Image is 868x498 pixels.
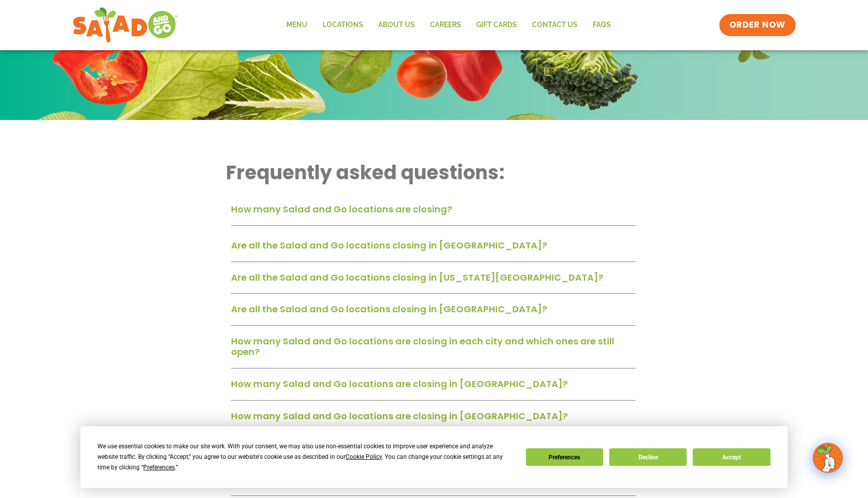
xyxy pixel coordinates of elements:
[143,464,175,471] span: Preferences
[231,410,568,422] a: How many Salad and Go locations are closing in [GEOGRAPHIC_DATA]?
[231,303,547,315] a: Are all the Salad and Go locations closing in [GEOGRAPHIC_DATA]?
[231,375,635,401] div: How many Salad and Go locations are closing in [GEOGRAPHIC_DATA]?
[231,378,568,390] a: How many Salad and Go locations are closing in [GEOGRAPHIC_DATA]?
[279,14,315,37] a: Menu
[80,426,788,488] div: Cookie Consent Prompt
[346,453,382,460] span: Cookie Policy
[231,268,635,294] div: Are all the Salad and Go locations closing in [US_STATE][GEOGRAPHIC_DATA]?
[729,19,786,31] span: ORDER NOW
[585,14,618,37] a: FAQs
[226,160,640,185] h2: Frequently asked questions:
[231,300,635,326] div: Are all the Salad and Go locations closing in [GEOGRAPHIC_DATA]?
[279,14,618,37] nav: Menu
[422,14,469,37] a: Careers
[524,14,585,37] a: Contact Us
[231,332,635,368] div: How many Salad and Go locations are closing in each city and which ones are still open?
[315,14,371,37] a: Locations
[469,14,524,37] a: GIFT CARDS
[97,441,513,473] div: We use essential cookies to make our site work. With your consent, we may also use non-essential ...
[231,239,547,252] a: Are all the Salad and Go locations closing in [GEOGRAPHIC_DATA]?
[814,444,842,472] img: wpChatIcon
[719,14,796,36] a: ORDER NOW
[231,203,452,215] a: How many Salad and Go locations are closing?
[231,200,635,226] div: How many Salad and Go locations are closing?
[693,448,770,466] button: Accept
[371,14,422,37] a: About Us
[231,407,635,433] div: How many Salad and Go locations are closing in [GEOGRAPHIC_DATA]?
[526,448,603,466] button: Preferences
[231,236,635,262] div: Are all the Salad and Go locations closing in [GEOGRAPHIC_DATA]?
[609,448,687,466] button: Decline
[72,5,178,45] img: new-SAG-logo-768×292
[231,335,614,358] a: How many Salad and Go locations are closing in each city and which ones are still open?
[231,271,603,284] a: Are all the Salad and Go locations closing in [US_STATE][GEOGRAPHIC_DATA]?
